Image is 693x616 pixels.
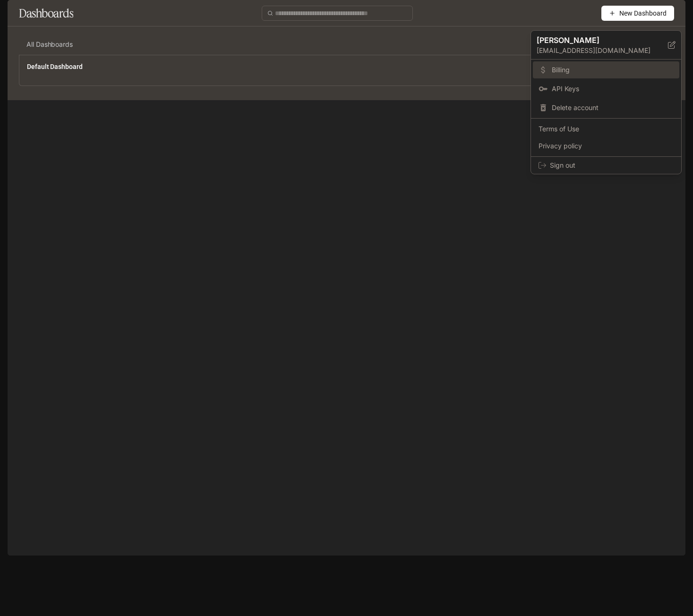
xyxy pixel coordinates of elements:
[550,161,674,170] span: Sign out
[533,99,679,116] div: Delete account
[552,84,674,94] span: API Keys
[552,103,674,112] span: Delete account
[531,157,681,174] div: Sign out
[539,141,674,151] span: Privacy policy
[533,120,679,137] a: Terms of Use
[531,31,681,60] div: [PERSON_NAME][EMAIL_ADDRESS][DOMAIN_NAME]
[533,137,679,154] a: Privacy policy
[537,34,653,46] p: [PERSON_NAME]
[539,124,674,134] span: Terms of Use
[533,80,679,97] a: API Keys
[533,61,679,78] a: Billing
[552,65,674,75] span: Billing
[537,46,668,55] p: [EMAIL_ADDRESS][DOMAIN_NAME]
